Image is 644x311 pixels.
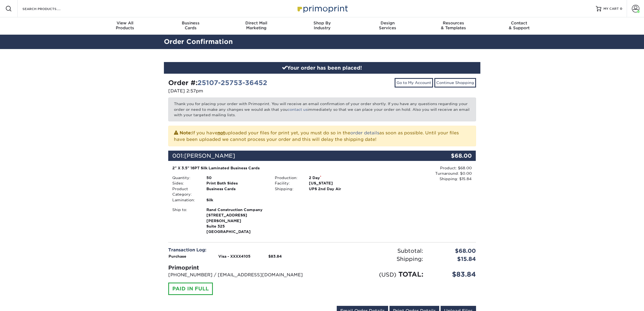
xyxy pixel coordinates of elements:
strong: Order #: [168,79,267,87]
div: 001: [168,151,425,161]
span: Rand Construction Company [206,207,267,212]
span: View All [92,21,158,25]
a: 25107-25753-36452 [197,79,267,87]
span: Suite 325 [206,223,267,229]
span: Contact [486,21,552,25]
div: $15.84 [427,255,480,263]
div: $68.00 [425,151,476,161]
div: 2 Day [305,175,373,180]
a: Contact& Support [486,17,552,35]
div: Sides: [168,180,202,186]
strong: $83.84 [268,254,282,258]
strong: [GEOGRAPHIC_DATA] [206,207,267,234]
div: Quantity: [168,175,202,180]
a: Continue Shopping [434,78,476,87]
small: (USD) [379,271,396,278]
strong: Visa - XXXX4105 [218,254,250,258]
a: Resources& Templates [421,17,486,35]
div: UPS 2nd Day Air [305,186,373,192]
span: Business [158,21,223,25]
span: [STREET_ADDRESS][PERSON_NAME] [206,212,267,223]
div: 50 [202,175,271,180]
a: DesignServices [355,17,421,35]
div: Services [355,21,421,30]
div: [US_STATE] [305,180,373,186]
div: Your order has been placed! [164,62,480,74]
div: $83.84 [427,270,480,279]
span: MY CART [603,7,619,11]
b: not [217,130,225,135]
div: $68.00 [427,247,480,255]
a: Direct MailMarketing [223,17,289,35]
img: Primoprint [295,3,349,14]
h2: Order Confirmation [160,37,484,47]
span: Resources [421,21,486,25]
div: Print Both Sides [202,180,271,186]
p: Thank you for placing your order with Primoprint. You will receive an email confirmation of your ... [168,98,476,121]
input: SEARCH PRODUCTS..... [22,5,75,12]
div: & Templates [421,21,486,30]
a: order details [350,130,379,135]
span: Shop By [289,21,355,25]
div: Transaction Log: [168,247,318,253]
a: contact us [288,107,308,112]
span: 0 [620,7,622,11]
div: Subtotal: [322,247,427,255]
div: 2" X 3.5" 16PT Silk Laminated Business Cards [172,165,369,171]
a: Go to My Account [395,78,433,87]
div: Ship to: [168,207,202,235]
div: Primoprint [168,264,318,272]
div: Silk [202,197,271,203]
div: Products [92,21,158,30]
span: TOTAL: [398,270,423,278]
div: Cards [158,21,223,30]
span: [PERSON_NAME] [184,153,235,159]
div: Product: $68.00 Turnaround: $0.00 Shipping: $15.84 [373,165,472,182]
span: Direct Mail [223,21,289,25]
span: Design [355,21,421,25]
a: BusinessCards [158,17,223,35]
div: Shipping: [271,186,305,192]
div: & Support [486,21,552,30]
a: Shop ByIndustry [289,17,355,35]
p: [DATE] 2:57pm [168,88,318,94]
div: Facility: [271,180,305,186]
strong: Note: [180,130,192,135]
div: Product Category: [168,186,202,197]
p: If you have uploaded your files for print yet, you must do so in the as soon as possible. Until y... [174,129,470,143]
div: PAID IN FULL [168,283,213,295]
div: Marketing [223,21,289,30]
a: View AllProducts [92,17,158,35]
div: Business Cards [202,186,271,197]
p: [PHONE_NUMBER] / [EMAIL_ADDRESS][DOMAIN_NAME] [168,272,318,278]
div: Production: [271,175,305,180]
strong: Purchase [169,254,186,258]
div: Shipping: [322,255,427,263]
div: Industry [289,21,355,30]
div: Lamination: [168,197,202,203]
